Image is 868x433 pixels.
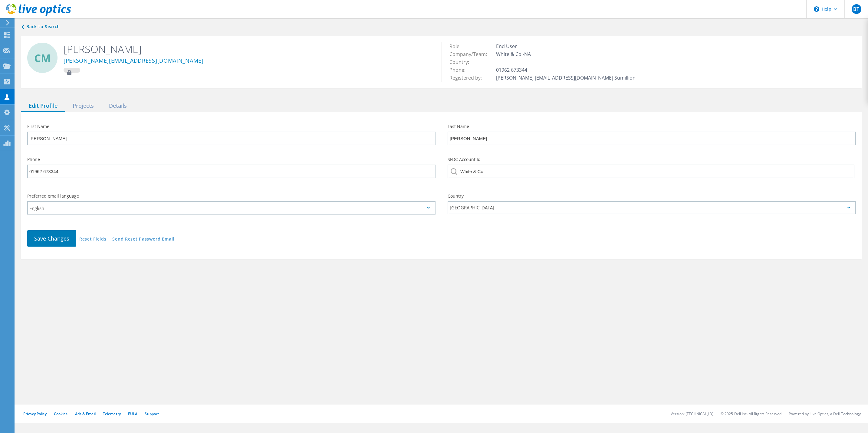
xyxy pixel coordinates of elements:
[64,58,204,64] a: [PERSON_NAME][EMAIL_ADDRESS][DOMAIN_NAME]
[448,194,856,198] label: Country
[27,124,436,129] label: First Name
[495,42,637,50] td: End User
[34,235,69,242] span: Save Changes
[65,100,101,112] div: Projects
[6,13,71,17] a: Live Optics Dashboard
[671,411,713,416] li: Version: [TECHNICAL_ID]
[21,23,60,30] a: Back to search
[103,411,121,416] a: Telemetry
[27,194,436,198] label: Preferred email language
[814,6,819,12] svg: \n
[23,411,47,416] a: Privacy Policy
[448,157,856,162] label: SFDC Account Id
[449,59,475,65] span: Country:
[853,7,859,11] span: BT
[112,237,174,242] a: Send Reset Password Email
[448,201,856,214] div: [GEOGRAPHIC_DATA]
[54,411,68,416] a: Cookies
[789,411,861,416] li: Powered by Live Optics, a Dell Technology
[495,74,637,82] td: [PERSON_NAME] [EMAIL_ADDRESS][DOMAIN_NAME] Sumillion
[496,51,537,57] span: White & Co -NA
[449,67,472,73] span: Phone:
[721,411,781,416] li: © 2025 Dell Inc. All Rights Reserved
[75,411,96,416] a: Ads & Email
[101,100,134,112] div: Details
[34,53,51,63] span: CM
[449,51,493,57] span: Company/Team:
[21,100,65,112] div: Edit Profile
[64,42,432,56] h2: [PERSON_NAME]
[27,230,76,247] button: Save Changes
[79,237,106,242] a: Reset Fields
[128,411,137,416] a: EULA
[27,157,436,162] label: Phone
[495,66,637,74] td: 01962 673344
[145,411,159,416] a: Support
[449,43,467,50] span: Role:
[448,124,856,129] label: Last Name
[449,74,488,81] span: Registered by:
